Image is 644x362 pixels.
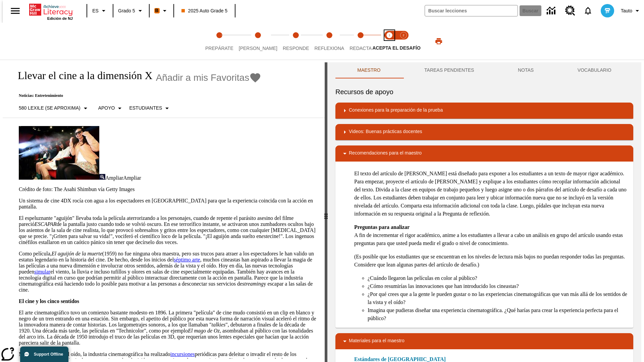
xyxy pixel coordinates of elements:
p: El texto del artículo de [PERSON_NAME] está diseñado para exponer a los estudiantes a un texto de... [354,170,628,218]
p: Noticias: Entretenimiento [11,93,261,98]
button: Responde step 3 of 5 [277,23,315,60]
button: Añadir a mis Favoritas - Llevar el cine a la dimensión X [156,72,262,83]
span: [PERSON_NAME] [239,46,277,51]
em: este [261,233,270,239]
p: Apoyo [98,105,115,112]
p: 580 Lexile (Se aproxima) [19,105,80,112]
div: activity [327,62,641,362]
button: Abrir el menú lateral [5,1,25,21]
text: 1 [388,34,390,37]
button: Acepta el desafío lee step 1 of 2 [380,23,399,60]
button: Lenguaje: ES, Selecciona un idioma [89,5,111,17]
a: Centro de información [543,2,561,20]
button: Prepárate step 1 of 5 [200,23,239,60]
div: Materiales para el maestro [335,333,633,349]
div: Recomendaciones para el maestro [335,145,633,162]
button: Grado: Grado 5, Elige un grado [115,5,147,17]
p: Crédito de foto: The Asahi Shimbun vía Getty Images [19,186,317,192]
button: TAREAS PENDIENTES [402,62,496,78]
h1: Llevar el cine a la dimensión X [11,69,153,82]
p: Videos: Buenas prácticas docentes [349,128,422,136]
div: Conexiones para la preparación de la prueba [335,103,633,119]
button: Support Offline [20,347,68,362]
img: avatar image [601,4,614,17]
a: simular [34,269,50,275]
p: Conexiones para la preparación de la prueba [349,107,443,115]
p: Un sistema de cine 4DX rocía con agua a los espectadores en [GEOGRAPHIC_DATA] para que la experie... [19,198,317,210]
em: talkies [212,322,226,327]
p: (Es posible que los estudiantes que se encuentran en los niveles de lectura más bajos no puedan r... [354,253,628,269]
p: Como película, (1959) no fue ninguna obra maestra, pero sus trucos para atraer a los espectadores... [19,251,317,293]
span: Grado 5 [118,7,135,14]
div: Instructional Panel Tabs [335,62,633,78]
a: Centro de recursos, Se abrirá en una pestaña nueva. [561,2,579,20]
button: Seleccione Lexile, 580 Lexile (Se aproxima) [16,102,92,114]
button: Escoja un nuevo avatar [597,2,618,19]
h6: Recursos de apoyo [335,86,633,97]
li: ¿Cómo resumirías las innovaciones que han introducido los cineastas? [368,282,628,290]
span: B [155,6,159,15]
div: Pulsa la tecla de intro o la barra espaciadora y luego presiona las flechas de derecha e izquierd... [325,62,327,362]
button: Reflexiona step 4 of 5 [309,23,350,60]
span: 2025 Auto Grade 5 [181,7,228,14]
span: ACEPTA EL DESAFÍO [372,45,421,51]
button: NOTAS [496,62,556,78]
span: ES [92,7,99,14]
p: Recomendaciones para el maestro [349,149,422,158]
p: Materiales para el maestro [349,337,405,345]
button: Tipo de apoyo, Apoyo [96,102,127,114]
em: El mago de Oz [188,328,220,334]
img: Ampliar [99,174,105,180]
button: Imprimir [428,35,449,47]
span: Responde [283,46,309,51]
a: séptimo arte [174,257,200,262]
div: reading [3,62,325,359]
span: Edición de NJ [47,16,73,20]
span: Support Offline [34,352,63,357]
div: Videos: Buenas prácticas docentes [335,124,633,140]
strong: Preguntas para analizar [354,224,410,230]
p: A fin de incrementar el rigor académico, anime a los estudiantes a llevar a cabo un análisis en g... [354,223,628,247]
button: VOCABULARIO [555,62,633,78]
a: incursiones [170,351,195,357]
button: Redacta step 5 of 5 [344,23,377,60]
em: streaming [242,281,263,287]
span: Prepárate [205,46,233,51]
em: El aguijón de la muerte [52,251,102,256]
button: Boost El color de la clase es anaranjado. Cambiar el color de la clase. [152,5,171,17]
li: ¿Por qué crees que a la gente le pueden gustar o no las experiencias cinematográficas que van más... [368,290,628,306]
li: ¿Cuándo llegaron las películas en color al público? [368,274,628,282]
button: Seleccionar estudiante [126,102,174,114]
a: Notificaciones [579,2,597,19]
input: Buscar campo [425,5,518,16]
p: Estudiantes [129,105,162,112]
div: Portada [29,2,73,20]
em: ESCAPAR [35,221,56,227]
img: El panel situado frente a los asientos rocía con agua nebulizada al feliz público en un cine equi... [19,126,99,180]
span: Redacta [350,46,372,51]
button: Perfil/Configuración [618,5,644,17]
button: Lee step 2 of 5 [233,23,283,60]
span: Tauto [621,7,632,14]
p: El arte cinematográfico tuvo un comienzo bastante modesto en 1896. La primera "película" de cine ... [19,310,317,346]
button: Acepta el desafío contesta step 2 of 2 [394,23,413,60]
li: Imagina que pudieras diseñar una experiencia cinematográfica. ¿Qué harías para crear la experienc... [368,306,628,322]
button: Maestro [335,62,402,78]
text: 2 [402,34,404,37]
span: Ampliar [123,175,141,181]
span: Añadir a mis Favoritas [156,72,250,83]
span: Ampliar [105,175,123,181]
strong: El cine y los cinco sentidos [19,298,79,304]
p: El espeluznante "aguijón" llevaba toda la película aterrorizando a los personajes, cuando de repe... [19,215,317,245]
span: Reflexiona [314,46,344,51]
